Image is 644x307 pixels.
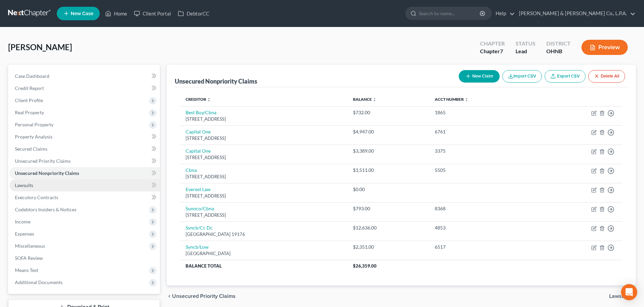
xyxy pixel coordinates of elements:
[435,244,530,250] div: 6517
[435,128,530,135] div: 6761
[186,116,342,122] div: [STREET_ADDRESS]
[71,11,93,16] span: New Case
[15,97,43,103] span: Client Profile
[130,7,174,20] a: Client Portal
[15,158,71,164] span: Unsecured Priority Claims
[353,167,424,174] div: $1,511.00
[459,70,500,83] button: New Claim
[435,224,530,231] div: 4853
[435,148,530,154] div: 3375
[516,48,535,55] div: Lead
[435,167,530,174] div: 5505
[581,40,628,55] button: Preview
[9,131,160,143] a: Property Analysis
[15,85,44,91] span: Credit Report
[15,267,38,273] span: Means Test
[15,122,53,127] span: Personal Property
[175,77,257,85] div: Unsecured Nonpriority Claims
[174,7,213,20] a: DebtorCC
[186,154,342,161] div: [STREET_ADDRESS]
[186,244,209,250] a: Syncb/Low
[186,193,342,199] div: [STREET_ADDRESS]
[609,294,630,299] span: Lawsuits
[8,42,72,52] span: [PERSON_NAME]
[186,186,211,192] a: Everest Law
[9,143,160,155] a: Secured Claims
[15,279,63,285] span: Additional Documents
[186,250,342,257] div: [GEOGRAPHIC_DATA]
[186,174,342,180] div: [STREET_ADDRESS]
[186,129,211,134] a: Capital One
[588,70,625,83] button: Delete All
[186,212,342,218] div: [STREET_ADDRESS]
[419,7,481,20] input: Search by name...
[621,284,637,300] div: Open Intercom Messenger
[15,110,44,115] span: Real Property
[435,205,530,212] div: 8368
[15,170,79,176] span: Unsecured Nonpriority Claims
[15,182,33,188] span: Lawsuits
[353,148,424,154] div: $3,389.00
[186,97,211,102] a: Creditor unfold_more
[15,243,45,249] span: Miscellaneous
[186,148,211,154] a: Capital One
[15,146,47,152] span: Secured Claims
[15,255,43,261] span: SOFA Review
[492,7,515,20] a: Help
[480,40,505,48] div: Chapter
[186,231,342,238] div: [GEOGRAPHIC_DATA] 19176
[167,294,172,299] i: chevron_left
[546,40,571,48] div: District
[464,98,469,102] i: unfold_more
[186,135,342,142] div: [STREET_ADDRESS]
[9,155,160,167] a: Unsecured Priority Claims
[609,294,636,299] button: Lawsuits chevron_right
[480,48,505,55] div: Chapter
[207,98,211,102] i: unfold_more
[15,231,34,237] span: Expenses
[353,244,424,250] div: $2,351.00
[545,70,586,83] a: Export CSV
[9,191,160,204] a: Executory Contracts
[353,97,377,102] a: Balance unfold_more
[435,97,469,102] a: Acct Number unfold_more
[167,294,236,299] button: chevron_left Unsecured Priority Claims
[9,82,160,94] a: Credit Report
[353,224,424,231] div: $12,636.00
[516,40,535,48] div: Status
[353,205,424,212] div: $793.00
[435,109,530,116] div: 1865
[186,225,213,231] a: Syncb/Cc Dc
[353,109,424,116] div: $732.00
[15,219,30,224] span: Income
[186,110,216,115] a: Best Buy/Cbna
[180,260,348,272] th: Balance Total
[9,252,160,264] a: SOFA Review
[172,294,236,299] span: Unsecured Priority Claims
[500,48,503,54] span: 7
[373,98,377,102] i: unfold_more
[9,167,160,179] a: Unsecured Nonpriority Claims
[15,194,58,200] span: Executory Contracts
[516,7,636,20] a: [PERSON_NAME] & [PERSON_NAME] Co., L.P.A.
[353,186,424,193] div: $0.00
[502,70,542,83] button: Import CSV
[353,263,377,269] span: $26,359.00
[186,206,214,211] a: Sunoco/Cbna
[102,7,130,20] a: Home
[9,179,160,191] a: Lawsuits
[186,167,197,173] a: Cbna
[15,73,49,79] span: Case Dashboard
[9,70,160,82] a: Case Dashboard
[15,207,76,212] span: Codebtors Insiders & Notices
[353,128,424,135] div: $4,947.00
[15,134,52,140] span: Property Analysis
[546,48,571,55] div: OHNB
